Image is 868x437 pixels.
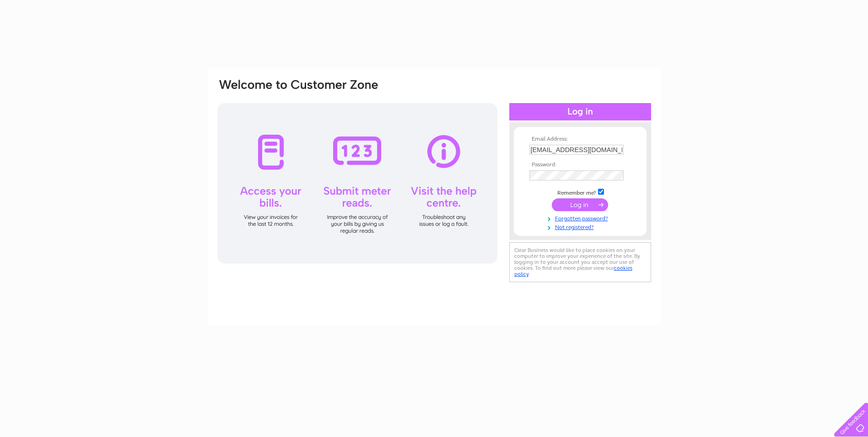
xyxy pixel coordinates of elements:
[527,136,633,142] th: Email Address:
[527,187,633,197] td: Remember me?
[529,222,633,231] a: Not registered?
[552,198,608,211] input: Submit
[529,213,633,222] a: Forgotten password?
[509,242,651,282] div: Clear Business would like to place cookies on your computer to improve your experience of the sit...
[527,162,633,168] th: Password:
[514,265,632,277] a: cookies policy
